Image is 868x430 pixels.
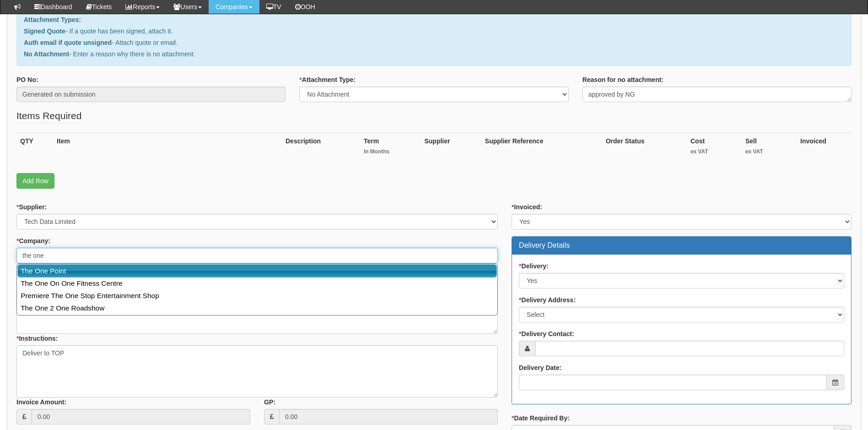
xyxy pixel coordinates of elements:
legend: Items Required [16,109,81,123]
th: Item [53,133,282,164]
label: Date Required By: [512,414,570,423]
a: The One On One Fitness Centre [18,277,496,289]
label: Delivery Date: [519,363,561,372]
label: Supplier: [16,202,47,212]
label: Delivery Contact: [519,329,574,338]
p: - Attach quote or email. [24,38,844,47]
label: Invoiced: [512,202,542,212]
label: Attachment Type: [299,75,356,84]
b: Attachment Types: [24,16,81,23]
th: Invoiced [797,133,852,164]
label: Reason for no attachment: [582,75,663,84]
p: - If a quote has been signed, attach it. [24,27,844,36]
p: - Enter a reason why there is no attachment. [24,49,844,59]
th: Order Status [602,133,687,164]
small: ex VAT [690,148,738,156]
label: PO No: [16,75,38,84]
small: In Months [364,148,417,156]
label: Invoice Amount: [16,397,66,407]
h3: Delivery Details [519,241,844,250]
a: The One 2 One Roadshow [18,302,496,314]
a: The One Point [17,264,497,278]
label: Delivery Address: [519,295,576,305]
th: Sell [742,133,797,164]
label: GP: [264,397,275,407]
b: Signed Quote [24,27,65,35]
b: Auth email if quote unsigned [24,39,112,46]
label: Delivery: [519,261,549,271]
label: Instructions: [16,334,58,343]
th: Description [282,133,360,164]
th: Term [360,133,421,164]
th: QTY [16,133,53,164]
b: No Attachment [24,50,69,58]
small: ex VAT [745,148,793,156]
th: Cost [687,133,742,164]
th: Supplier [421,133,481,164]
th: Supplier Reference [481,133,602,164]
label: Company: [16,236,50,245]
a: Add Row [16,173,54,189]
a: Premiere The One Stop Entertainment Shop [18,289,496,302]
